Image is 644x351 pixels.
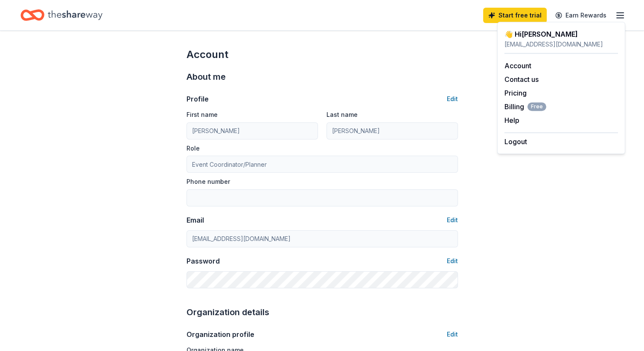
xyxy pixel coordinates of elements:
[186,305,458,319] div: Organization details
[20,5,102,25] a: Home
[504,115,519,125] button: Help
[186,48,458,61] div: Account
[447,329,458,339] button: Edit
[186,256,220,266] div: Password
[447,215,458,225] button: Edit
[186,215,204,225] div: Email
[186,70,458,84] div: About me
[527,102,546,111] span: Free
[504,89,527,97] a: Pricing
[504,61,531,70] a: Account
[504,102,546,112] span: Billing
[447,256,458,266] button: Edit
[186,177,230,186] label: Phone number
[326,110,358,119] label: Last name
[186,144,200,153] label: Role
[483,8,547,23] a: Start free trial
[186,110,218,119] label: First name
[504,39,618,49] div: [EMAIL_ADDRESS][DOMAIN_NAME]
[504,74,539,84] button: Contact us
[550,8,612,23] a: Earn Rewards
[447,94,458,104] button: Edit
[186,94,209,104] div: Profile
[504,136,527,147] button: Logout
[504,102,546,112] button: BillingFree
[186,329,254,339] div: Organization profile
[504,29,618,39] div: 👋 Hi [PERSON_NAME]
